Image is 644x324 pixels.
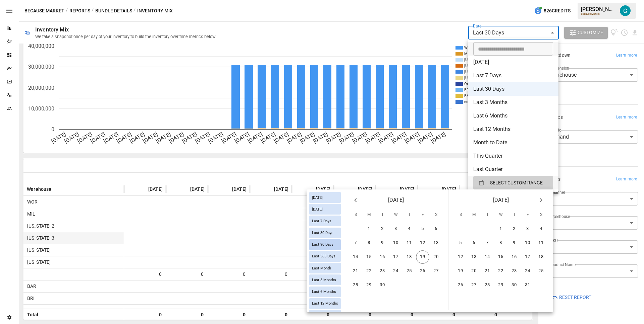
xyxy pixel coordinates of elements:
div: Last Year [309,310,341,321]
li: Last Quarter [468,163,558,176]
button: 17 [521,250,534,264]
div: Last 90 Days [309,239,341,250]
span: Saturday [535,208,547,222]
span: Last 12 Months [309,301,341,306]
span: Thursday [403,208,415,222]
span: [DATE] [388,195,404,205]
button: 8 [494,236,507,250]
button: 11 [402,236,416,250]
button: 27 [467,278,481,292]
span: [DATE] [309,195,325,200]
button: 13 [467,250,481,264]
span: Wednesday [390,208,402,222]
button: 30 [507,278,521,292]
button: 2 [376,222,389,236]
button: 6 [467,236,481,250]
button: 19 [416,250,429,264]
div: Last 3 Months [309,274,341,285]
li: Last 3 Months [468,96,558,109]
span: Tuesday [376,208,388,222]
button: 7 [349,236,362,250]
button: 29 [362,278,376,292]
button: 3 [389,222,402,236]
button: 5 [416,222,429,236]
span: SELECT CUSTOM RANGE [490,179,543,187]
button: 15 [494,250,507,264]
button: 30 [376,278,389,292]
button: 21 [349,264,362,278]
span: Sunday [454,208,467,222]
span: Saturday [430,208,442,222]
li: Last 12 Months [468,123,558,136]
button: 3 [521,222,534,236]
span: Sunday [350,208,362,222]
button: 12 [454,250,467,264]
div: Last 6 Months [309,287,341,297]
button: 22 [494,264,507,278]
button: 4 [402,222,416,236]
button: 2 [507,222,521,236]
div: [DATE] [309,204,341,215]
button: 24 [521,264,534,278]
span: Friday [522,208,534,222]
span: Last 7 Days [309,219,334,223]
button: 20 [467,264,481,278]
li: This Quarter [468,149,558,163]
li: [DATE] [468,56,558,69]
span: [DATE] [309,207,325,212]
button: Next month [534,193,548,207]
button: 14 [481,250,494,264]
button: 25 [534,264,548,278]
div: [DATE] [309,192,341,203]
button: 14 [349,250,362,264]
button: 10 [521,236,534,250]
button: 24 [389,264,402,278]
button: 29 [494,278,507,292]
button: 1 [362,222,376,236]
span: Thursday [508,208,520,222]
div: Last 7 Days [309,216,341,226]
span: Last 30 Days [309,231,336,235]
div: Last Month [309,263,341,273]
button: 10 [389,236,402,250]
li: Last 30 Days [468,82,558,96]
span: Wednesday [495,208,507,222]
button: 20 [429,250,443,264]
button: 16 [376,250,389,264]
button: 22 [362,264,376,278]
span: Last Month [309,266,334,270]
button: Previous month [349,193,362,207]
button: 25 [402,264,416,278]
button: 28 [481,278,494,292]
button: 15 [362,250,376,264]
button: 17 [389,250,402,264]
span: Monday [468,208,480,222]
button: 4 [534,222,548,236]
button: SELECT CUSTOM RANGE [473,176,553,189]
button: 5 [454,236,467,250]
span: Tuesday [481,208,493,222]
button: 8 [362,236,376,250]
button: 23 [376,264,389,278]
button: 9 [507,236,521,250]
span: Last 365 Days [309,254,338,258]
li: Last 6 Months [468,109,558,123]
button: 19 [454,264,467,278]
div: Last 30 Days [309,228,341,238]
button: 9 [376,236,389,250]
button: 23 [507,264,521,278]
button: 27 [429,264,443,278]
div: Last 12 Months [309,298,341,309]
li: Last 7 Days [468,69,558,82]
span: Last 3 Months [309,278,339,282]
button: 13 [429,236,443,250]
button: 11 [534,236,548,250]
button: 1 [494,222,507,236]
span: Friday [417,208,429,222]
li: Month to Date [468,136,558,149]
span: Monday [363,208,375,222]
button: 26 [416,264,429,278]
span: Last 6 Months [309,290,339,294]
button: 21 [481,264,494,278]
button: 28 [349,278,362,292]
